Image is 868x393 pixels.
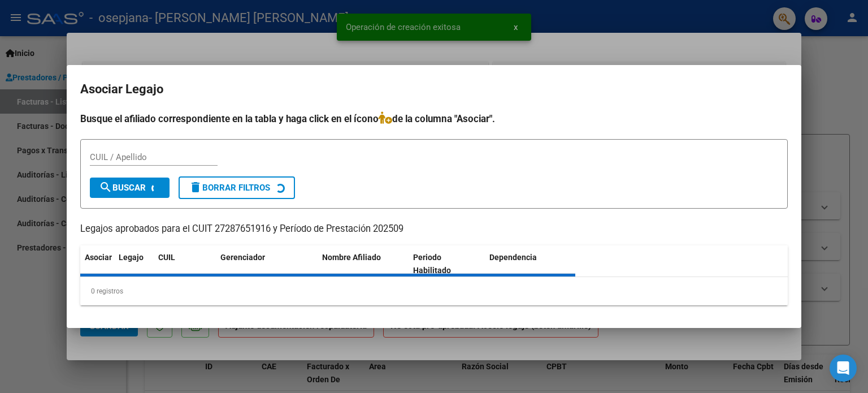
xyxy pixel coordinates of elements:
h2: Asociar Legajo [80,79,788,100]
datatable-header-cell: Legajo [114,245,154,283]
datatable-header-cell: CUIL [154,245,216,283]
button: Borrar Filtros [179,176,295,199]
datatable-header-cell: Asociar [80,245,114,283]
span: Borrar Filtros [189,183,270,193]
datatable-header-cell: Periodo Habilitado [409,245,485,283]
span: Asociar [85,253,112,262]
datatable-header-cell: Dependencia [485,245,576,283]
mat-icon: search [99,180,112,194]
span: Legajo [119,253,144,262]
button: Buscar [90,178,170,198]
span: Buscar [99,183,146,193]
div: 0 registros [80,277,788,305]
span: Periodo Habilitado [413,253,451,275]
div: Open Intercom Messenger [830,355,857,382]
datatable-header-cell: Gerenciador [216,245,318,283]
mat-icon: delete [189,180,202,194]
span: Dependencia [489,253,537,262]
span: Gerenciador [220,253,265,262]
h4: Busque el afiliado correspondiente en la tabla y haga click en el ícono de la columna "Asociar". [80,111,788,126]
span: Nombre Afiliado [322,253,381,262]
span: CUIL [158,253,175,262]
p: Legajos aprobados para el CUIT 27287651916 y Período de Prestación 202509 [80,222,788,236]
datatable-header-cell: Nombre Afiliado [318,245,409,283]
